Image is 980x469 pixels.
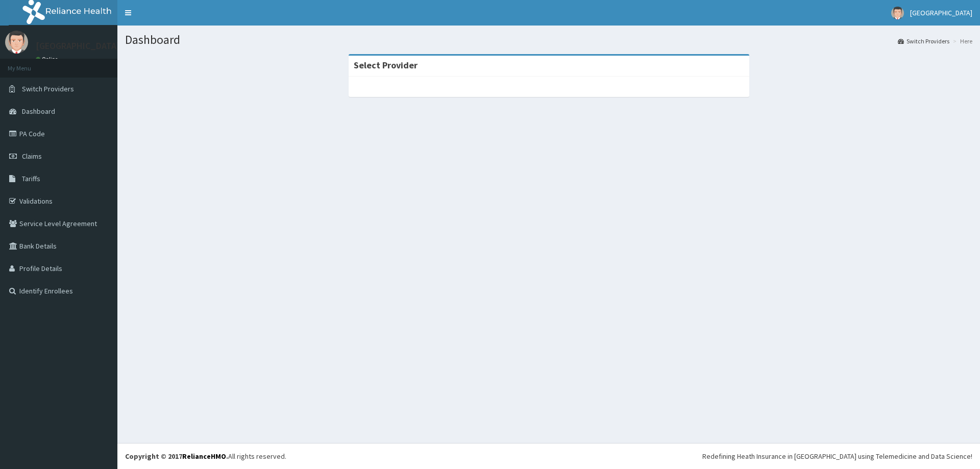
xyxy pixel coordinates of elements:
[182,452,226,461] a: RelianceHMO
[22,107,55,116] span: Dashboard
[125,452,228,461] strong: Copyright © 2017 .
[910,8,972,17] span: [GEOGRAPHIC_DATA]
[5,31,28,54] img: User Image
[354,59,418,71] strong: Select Provider
[22,84,74,93] span: Switch Providers
[117,443,980,469] footer: All rights reserved.
[891,7,904,19] img: User Image
[702,451,972,461] div: Redefining Heath Insurance in [GEOGRAPHIC_DATA] using Telemedicine and Data Science!
[950,37,972,45] li: Here
[22,174,40,183] span: Tariffs
[125,33,972,46] h1: Dashboard
[36,56,60,63] a: Online
[36,41,120,51] p: [GEOGRAPHIC_DATA]
[898,37,949,45] a: Switch Providers
[22,152,42,161] span: Claims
